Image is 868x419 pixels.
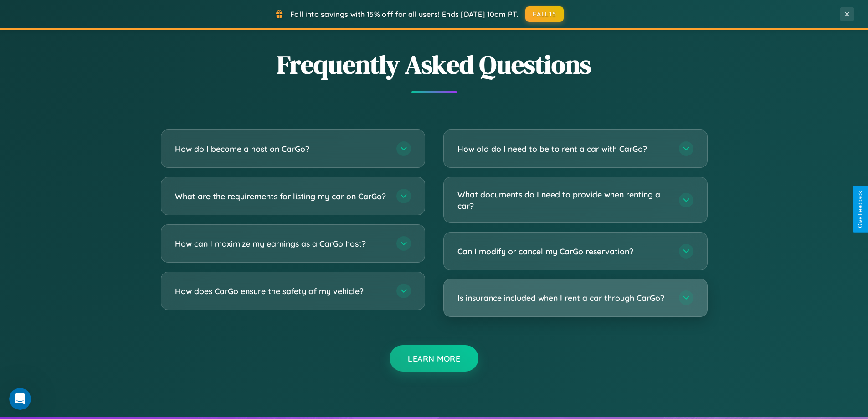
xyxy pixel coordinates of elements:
[175,238,387,249] h3: How can I maximize my earnings as a CarGo host?
[175,191,387,202] h3: What are the requirements for listing my car on CarGo?
[390,345,478,372] button: Learn More
[175,143,387,155] h3: How do I become a host on CarGo?
[457,246,670,257] h3: Can I modify or cancel my CarGo reservation?
[457,189,670,211] h3: What documents do I need to provide when renting a car?
[525,6,564,22] button: FALL15
[9,388,31,410] iframe: Intercom live chat
[457,292,670,304] h3: Is insurance included when I rent a car through CarGo?
[857,191,863,228] div: Give Feedback
[290,10,519,19] span: Fall into savings with 15% off for all users! Ends [DATE] 10am PT.
[175,285,387,297] h3: How does CarGo ensure the safety of my vehicle?
[161,47,708,82] h2: Frequently Asked Questions
[457,143,670,155] h3: How old do I need to be to rent a car with CarGo?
